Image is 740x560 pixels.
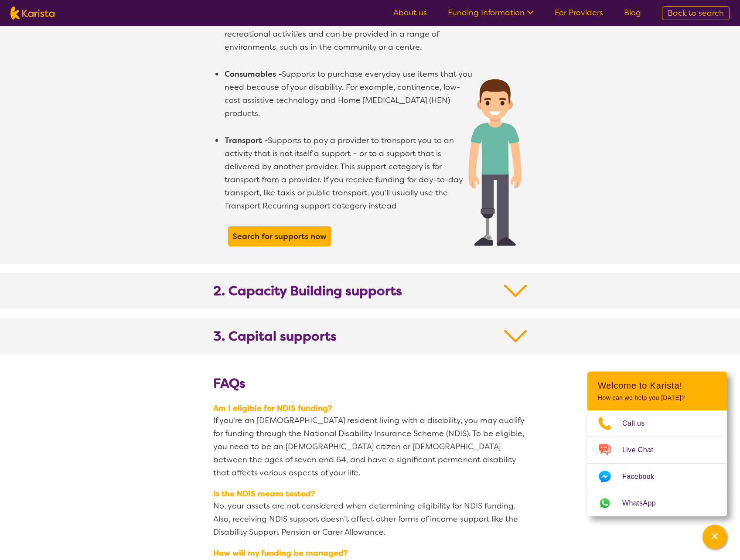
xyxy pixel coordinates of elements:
[232,231,327,242] b: Search for supports now
[213,328,337,344] b: 3. Capital supports
[622,470,665,483] span: Facebook
[393,7,427,18] a: About us
[213,403,527,414] span: Am I eligible for NDIS funding?
[213,488,527,499] span: Is the NDIS means tested?
[587,410,727,516] ul: Choose channel
[662,6,730,20] a: Back to search
[598,394,716,402] p: How can we help you [DATE]?
[504,328,527,344] img: Down Arrow
[230,229,329,244] a: Search for supports now
[622,497,666,510] span: WhatsApp
[624,7,641,18] a: Blog
[598,380,716,391] h2: Welcome to Karista!
[504,283,527,299] img: Down Arrow
[555,7,603,18] a: For Providers
[702,525,727,549] button: Channel Menu
[462,72,527,260] img: Core Supports
[224,1,474,54] li: these supports help you to take part in community, social and recreational activities and can be ...
[224,134,474,212] li: Supports to pay a provider to transport you to an activity that is not itself a support – or to a...
[213,499,527,539] p: No, your assets are not considered when determining eligibility for NDIS funding. Also, receiving...
[622,417,655,430] span: Call us
[224,68,474,120] li: Supports to purchase everyday use items that you need because of your disability. For example, co...
[10,7,55,20] img: Karista logo
[213,283,402,299] b: 2. Capacity Building supports
[587,372,727,516] div: Channel Menu
[225,135,268,146] b: Transport -
[448,7,534,18] a: Funding Information
[668,8,724,18] span: Back to search
[213,414,527,479] p: If you're an [DEMOGRAPHIC_DATA] resident living with a disability, you may qualify for funding th...
[622,444,664,457] span: Live Chat
[213,547,527,559] span: How will my funding be managed?
[213,375,246,392] b: FAQs
[225,69,282,79] b: Consumables -
[587,490,727,516] a: Web link opens in a new tab.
